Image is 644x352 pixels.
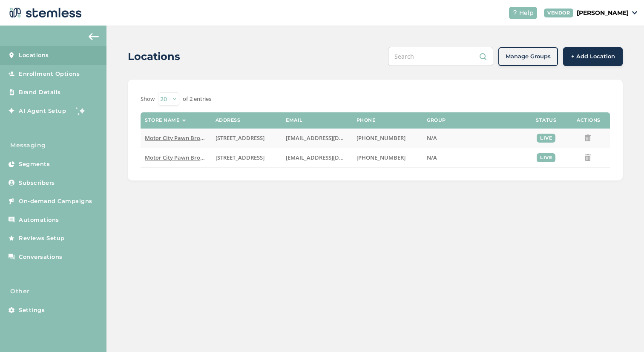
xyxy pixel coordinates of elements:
span: Motor City Pawn Brokers - Lansing Store [145,154,251,161]
h2: Locations [128,49,180,64]
label: Motor City Pawn Brokers - Lansing Store [145,154,207,161]
span: [PHONE_NUMBER] [356,134,405,142]
label: (586) 855-6275 [356,135,418,142]
label: N/A [427,135,520,142]
div: VENDOR [544,9,573,17]
label: of 2 entries [183,95,211,103]
label: Email [286,117,303,123]
span: Help [519,9,534,17]
span: [STREET_ADDRESS] [216,134,264,142]
th: Actions [567,112,610,129]
span: [EMAIL_ADDRESS][DOMAIN_NAME] [286,134,379,142]
p: [PERSON_NAME] [577,9,629,17]
span: Manage Groups [506,52,551,61]
iframe: Chat Widget [601,311,644,352]
img: icon-arrow-back-accent-c549486e.svg [89,33,99,40]
label: Show [141,95,155,103]
button: + Add Location [563,47,623,66]
span: [EMAIL_ADDRESS][DOMAIN_NAME] [286,154,379,161]
span: [PHONE_NUMBER] [356,154,405,161]
span: Automations [19,216,59,224]
button: Manage Groups [498,47,558,66]
div: live [537,134,555,143]
span: On-demand Campaigns [19,197,92,206]
label: (586) 855-6275 [356,154,418,161]
label: Group [427,117,446,123]
span: Locations [19,51,49,60]
span: Enrollment Options [19,70,80,78]
img: icon-sort-1e1d7615.svg [182,120,186,122]
span: [STREET_ADDRESS] [216,154,264,161]
img: icon-help-white-03924b79.svg [512,10,517,15]
span: Brand Details [19,88,61,97]
label: Address [216,117,241,123]
label: Phone [356,117,376,123]
label: Store name [145,117,179,123]
span: + Add Location [571,52,615,61]
label: 1544 East 8 Mile Road [216,135,277,142]
label: mark@motorcitypawnbrokers.com [286,135,348,142]
span: AI Agent Setup [19,107,66,115]
span: Subscribers [19,179,55,187]
span: Reviews Setup [19,234,65,243]
label: 1544 East Eight Mile Road [216,154,277,161]
input: Search [388,47,493,66]
label: Motor City Pawn Brokers [145,135,207,142]
img: icon_down-arrow-small-66adaf34.svg [632,11,637,14]
img: logo-dark-0685b13c.svg [7,4,82,21]
label: mark@motorcitypawnbrokers.com [286,154,348,161]
div: live [537,153,555,162]
label: N/A [427,154,520,161]
span: Conversations [19,253,63,261]
span: Motor City Pawn Brokers [145,134,211,142]
img: glitter-stars-b7820f95.gif [72,102,89,119]
span: Settings [19,306,45,315]
span: Segments [19,160,50,169]
label: Status [536,117,556,123]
